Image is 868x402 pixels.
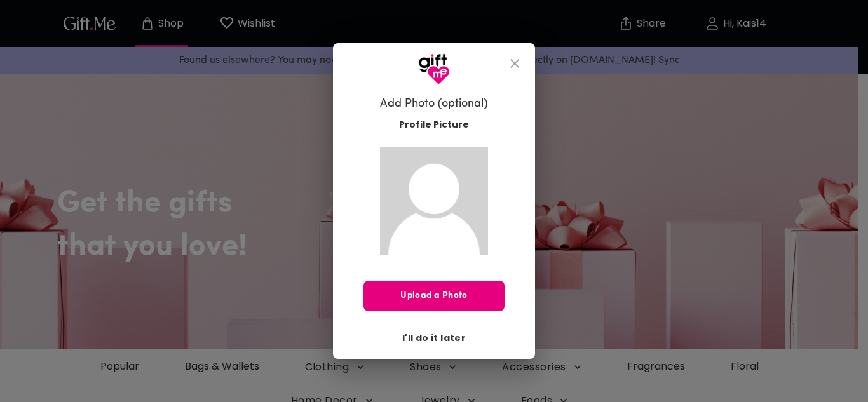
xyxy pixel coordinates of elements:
button: I'll do it later [397,327,471,349]
span: I'll do it later [402,331,466,345]
img: Gift.me default profile picture [380,147,488,255]
button: Upload a Photo [363,281,505,311]
button: close [499,48,530,79]
img: GiftMe Logo [418,53,450,85]
span: Upload a Photo [363,289,505,303]
span: Profile Picture [399,118,469,131]
h6: Add Photo (optional) [380,97,488,112]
